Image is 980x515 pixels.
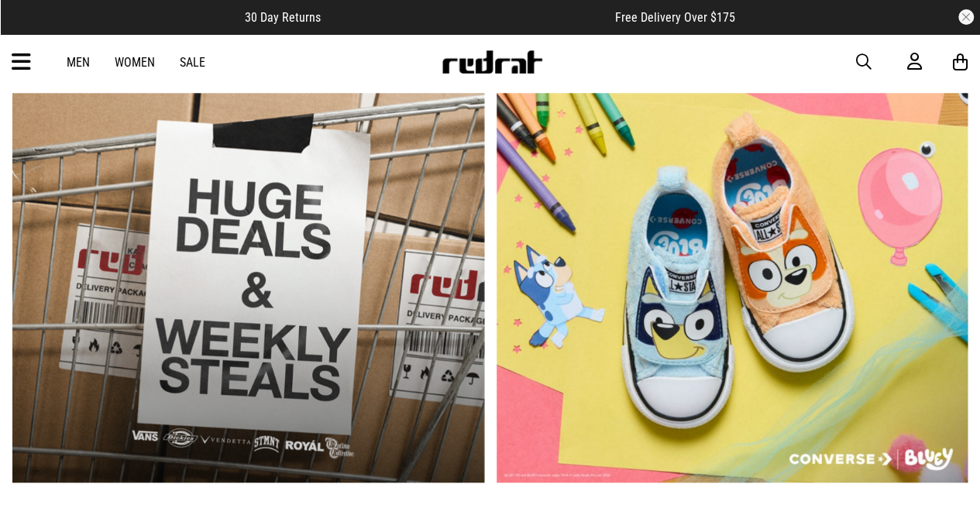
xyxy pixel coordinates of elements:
[67,55,90,70] a: Men
[441,50,543,74] img: Redrat logo
[12,6,59,53] button: Open LiveChat chat widget
[245,10,321,25] span: 30 Day Returns
[180,55,205,70] a: Sale
[615,10,735,25] span: Free Delivery Over $175
[12,93,484,483] div: 1 / 2
[497,93,968,483] div: 2 / 2
[115,55,155,70] a: Women
[352,9,584,25] iframe: Customer reviews powered by Trustpilot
